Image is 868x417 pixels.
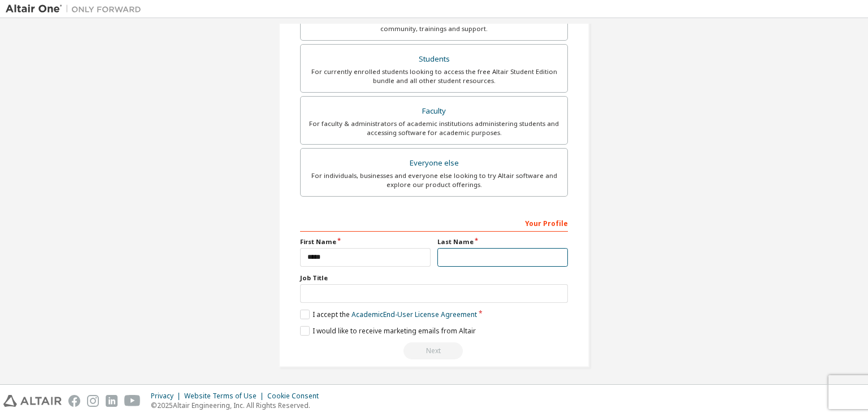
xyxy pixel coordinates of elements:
[300,310,477,319] label: I accept the
[124,395,141,407] img: youtube.svg
[307,119,561,137] div: For faculty & administrators of academic institutions administering students and accessing softwa...
[87,395,99,407] img: instagram.svg
[307,51,561,67] div: Students
[437,237,568,246] label: Last Name
[307,103,561,119] div: Faculty
[300,273,568,283] label: Job Title
[267,392,325,401] div: Cookie Consent
[300,326,476,336] label: I would like to receive marketing emails from Altair
[106,395,118,407] img: linkedin.svg
[184,392,267,401] div: Website Terms of Use
[68,395,80,407] img: facebook.svg
[307,67,561,85] div: For currently enrolled students looking to access the free Altair Student Edition bundle and all ...
[151,392,184,401] div: Privacy
[300,214,568,232] div: Your Profile
[3,395,62,407] img: altair_logo.svg
[6,3,147,15] img: Altair One
[307,15,561,33] div: For existing customers looking to access software downloads, HPC resources, community, trainings ...
[351,310,477,319] a: Academic End-User License Agreement
[307,155,561,171] div: Everyone else
[300,342,568,359] div: Read and acccept EULA to continue
[151,401,325,410] p: © 2025 Altair Engineering, Inc. All Rights Reserved.
[300,237,431,246] label: First Name
[307,171,561,189] div: For individuals, businesses and everyone else looking to try Altair software and explore our prod...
